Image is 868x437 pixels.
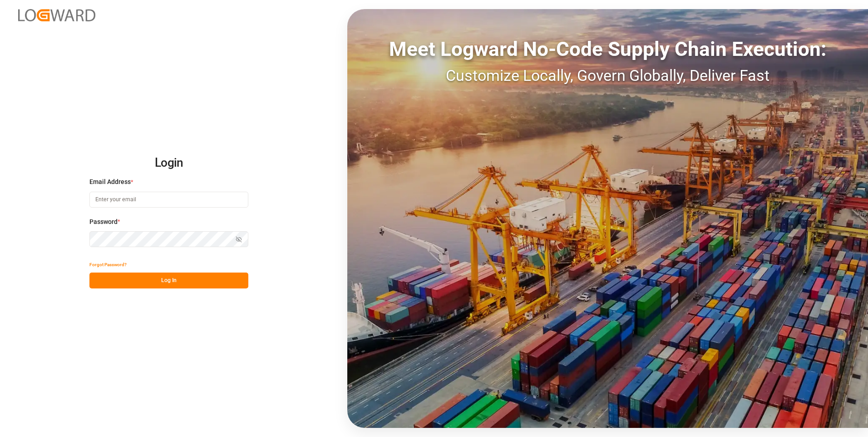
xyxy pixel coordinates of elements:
[18,9,95,21] img: Logward_new_orange.png
[347,34,868,64] div: Meet Logward No-Code Supply Chain Execution:
[89,192,248,208] input: Enter your email
[89,257,127,273] button: Forgot Password?
[89,177,131,187] span: Email Address
[89,149,248,178] h2: Login
[89,217,118,227] span: Password
[347,64,868,87] div: Customize Locally, Govern Globally, Deliver Fast
[89,273,248,288] button: Log In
